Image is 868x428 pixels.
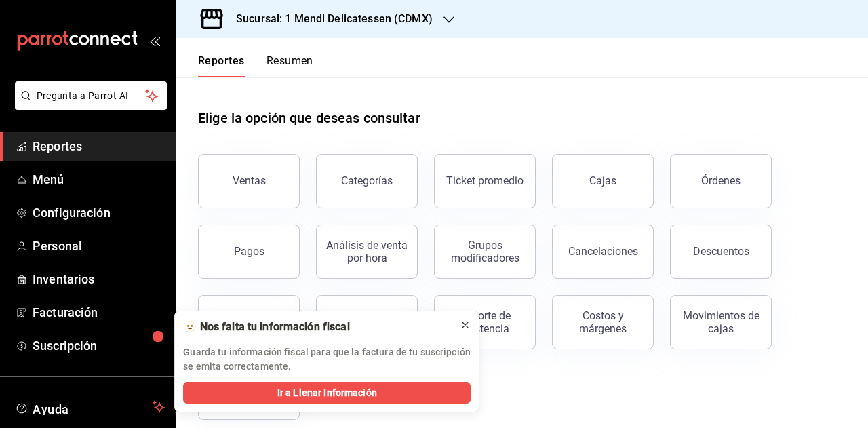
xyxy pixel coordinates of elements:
button: Ventas [198,154,300,208]
button: Reporte de asistencia [434,295,536,349]
a: Cajas [552,154,654,208]
div: Ticket promedio [446,174,524,187]
button: Cancelaciones [552,225,654,279]
span: Ayuda [33,399,147,415]
h3: Sucursal: 1 Mendl Delicatessen (CDMX) [225,11,433,27]
button: Reportes [198,54,245,77]
span: Configuración [33,203,165,222]
button: Grupos modificadores [434,225,536,279]
button: Categorías [316,154,418,208]
div: Cancelaciones [568,245,638,258]
span: Reportes [33,137,165,155]
span: Personal [33,237,165,255]
span: Ir a Llenar Información [277,386,377,400]
div: Ventas [233,174,266,187]
span: Suscripción [33,336,165,355]
button: open_drawer_menu [149,35,160,46]
div: Análisis de venta por hora [325,239,409,265]
button: Ticket promedio [434,154,536,208]
div: Costos y márgenes [561,309,645,335]
h1: Elige la opción que deseas consultar [198,108,420,128]
div: Movimientos de cajas [679,309,763,335]
div: Órdenes [701,174,741,187]
div: Pagos [234,245,264,258]
div: navigation tabs [198,54,313,77]
div: Grupos modificadores [443,239,527,265]
span: Facturación [33,303,165,322]
div: Categorías [341,174,393,187]
span: Menú [33,170,165,189]
div: Cajas [589,173,617,189]
button: Pregunta a Parrot AI [15,81,167,110]
button: Descuentos [670,225,772,279]
a: Pregunta a Parrot AI [9,98,167,113]
button: Costos y márgenes [552,295,654,349]
span: Inventarios [33,270,165,288]
button: Órdenes [670,154,772,208]
div: Reporte de asistencia [443,309,527,335]
button: Resumen [267,54,313,77]
button: Ir a Llenar Información [183,382,471,404]
button: Movimientos de cajas [670,295,772,349]
button: Pagos [198,225,300,279]
div: Descuentos [693,245,749,258]
button: Usuarios [316,295,418,349]
span: Pregunta a Parrot AI [37,89,146,103]
button: Análisis de venta por hora [316,225,418,279]
button: Datos de clientes [198,295,300,349]
div: 🫥 Nos falta tu información fiscal [183,319,449,334]
p: Guarda tu información fiscal para que la factura de tu suscripción se emita correctamente. [183,345,471,374]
